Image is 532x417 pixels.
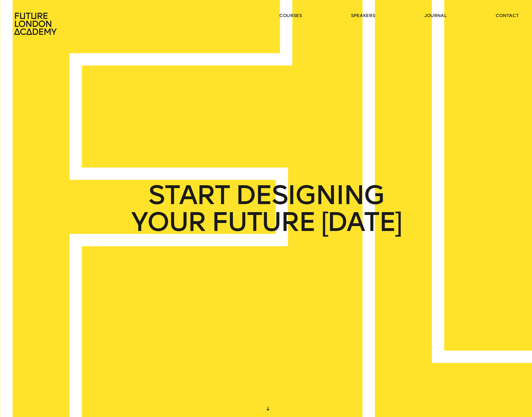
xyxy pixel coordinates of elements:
[211,208,315,235] span: FUTURE
[279,12,302,19] a: courses
[235,182,384,208] span: DESIGNING
[321,208,401,235] span: [DATE]
[496,12,519,19] a: contact
[351,12,375,19] a: speakers
[131,208,205,235] span: YOUR
[148,182,229,208] span: START
[424,12,447,19] a: journal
